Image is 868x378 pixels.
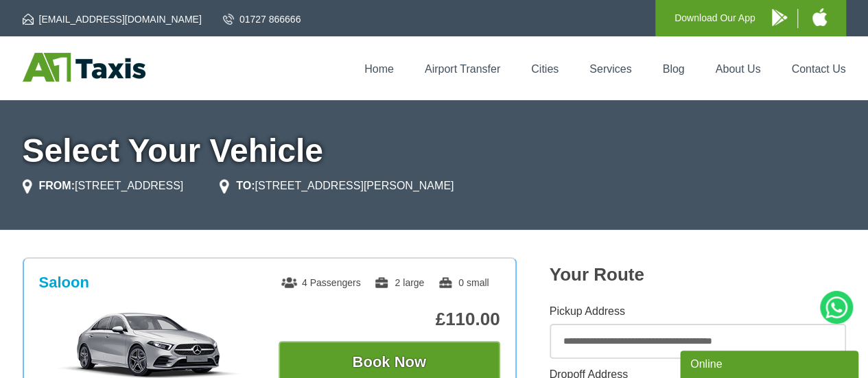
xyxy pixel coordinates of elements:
[23,134,846,167] h1: Select Your Vehicle
[281,277,361,288] span: 4 Passengers
[772,9,787,26] img: A1 Taxis Android App
[438,277,489,288] span: 0 small
[425,63,500,75] a: Airport Transfer
[364,63,394,75] a: Home
[589,63,631,75] a: Services
[23,178,184,194] li: [STREET_ADDRESS]
[550,306,846,317] label: Pickup Address
[23,53,145,82] img: A1 Taxis St Albans LTD
[39,274,89,292] h3: Saloon
[662,63,684,75] a: Blog
[374,277,424,288] span: 2 large
[220,178,454,194] li: [STREET_ADDRESS][PERSON_NAME]
[675,10,755,27] p: Download Our App
[680,348,861,378] iframe: chat widget
[531,63,559,75] a: Cities
[550,264,846,285] h2: Your Route
[791,63,845,75] a: Contact Us
[223,12,301,26] a: 01727 866666
[23,12,202,26] a: [EMAIL_ADDRESS][DOMAIN_NAME]
[812,8,827,26] img: A1 Taxis iPhone App
[39,180,75,191] strong: FROM:
[716,63,761,75] a: About Us
[236,180,255,191] strong: TO:
[279,309,500,330] p: £110.00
